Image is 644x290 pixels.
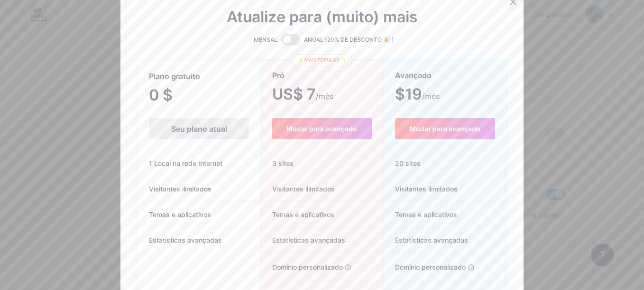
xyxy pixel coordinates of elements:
span: Temas e aplicativos [261,209,334,219]
span: Pró [272,67,285,84]
span: ANUAL (20% DE DESCONTO 🎉 ) [304,35,394,45]
font: 0 $ [149,90,173,103]
div: ✨ Mais popular ✨ [292,54,352,65]
span: Estatísticas avançadas [384,235,468,245]
span: /mês [422,91,440,102]
span: Domínio personalizado [261,262,343,272]
span: Visitantes ilimitados [261,184,335,194]
span: Temas e aplicativos [138,209,222,219]
div: 20 sites [384,151,506,176]
span: 1 Local na rede Internet [138,158,234,168]
div: 3 sites [261,151,383,176]
button: Mudar para avançado [395,118,495,139]
font: US$ 7 [272,89,316,102]
span: Estatísticas avançadas [261,235,345,245]
span: Visitantes ilimitados [138,184,223,194]
span: Temas e aplicativos [384,209,457,219]
span: MENSAL [254,35,277,45]
span: Plano gratuito [149,68,200,85]
button: Mudar para avançado [272,118,371,139]
span: Domínio personalizado [384,262,466,272]
span: /mês [316,91,333,102]
span: Avançado [395,67,432,84]
span: Estatísticas avançadas [138,235,233,245]
span: Visitantes ilimitados [384,184,458,194]
span: Mudar para avançado [410,125,480,133]
span: Mudar para avançado [286,125,357,133]
div: Seu plano atual [149,118,249,139]
span: Atualize para (muito) mais [227,11,418,23]
font: $19 [395,89,422,102]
